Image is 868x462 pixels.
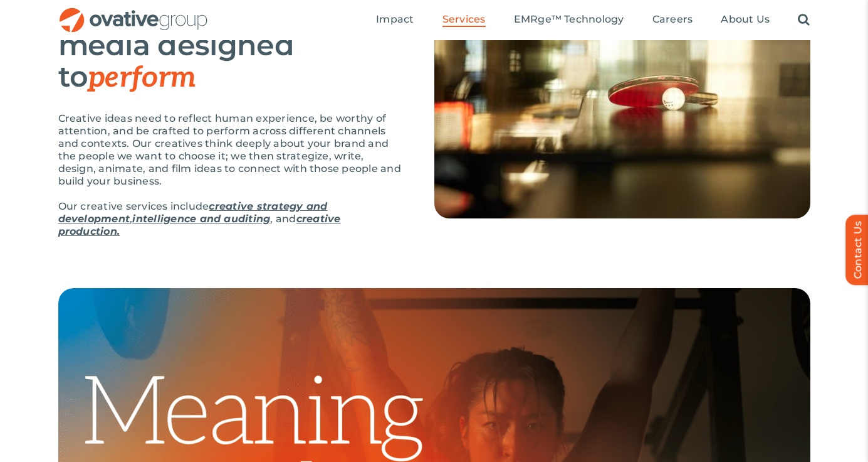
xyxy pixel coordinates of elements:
a: Careers [652,13,693,27]
span: Services [442,13,486,26]
a: Services [442,13,486,27]
a: Search [798,13,810,27]
a: About Us [721,13,770,27]
em: perform [88,60,196,95]
p: Creative ideas need to reflect human experience, be worthy of attention, and be crafted to perfor... [58,112,403,188]
span: About Us [721,13,770,26]
span: EMRge™ Technology [514,13,624,26]
a: Impact [376,13,414,27]
a: creative strategy and development [58,200,328,225]
a: EMRge™ Technology [514,13,624,27]
a: OG_Full_horizontal_RGB [58,6,209,18]
a: creative production. [58,213,341,237]
span: Impact [376,13,414,26]
span: Careers [652,13,693,26]
p: Our creative services include , , and [58,200,403,238]
a: intelligence and auditing [132,213,270,225]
